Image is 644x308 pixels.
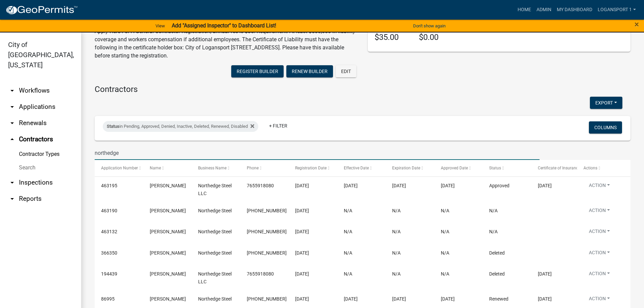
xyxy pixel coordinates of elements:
i: arrow_drop_down [8,103,16,111]
span: N/A [441,229,449,234]
span: 463190 [101,208,117,213]
span: Name [150,166,161,170]
span: Deleted [489,250,505,256]
span: 01/20/2025 [295,250,309,256]
i: arrow_drop_up [8,135,16,143]
button: Action [583,182,615,192]
span: N/A [392,208,401,213]
span: Phone [247,166,259,170]
span: N/A [344,271,352,277]
button: Renew Builder [286,65,333,77]
span: 08/14/2025 [344,183,358,188]
span: N/A [392,271,401,277]
span: Northedge Steel [198,208,232,213]
span: 7655918080 [247,271,274,277]
button: Action [583,249,615,259]
span: N/A [344,208,352,213]
datatable-header-cell: Name [143,160,192,176]
a: View [153,20,168,31]
span: 01/15/2026 [538,183,552,188]
a: Logansport 1 [595,3,639,16]
span: Mitchell Cooper [150,183,186,188]
i: arrow_drop_down [8,119,16,127]
span: Northedge Steel [198,229,232,234]
span: N/A [441,271,449,277]
datatable-header-cell: Approved Date [434,160,483,176]
span: Certificate of Insurance Expiration [538,166,600,170]
h4: $35.00 [375,32,409,42]
button: Export [590,97,622,109]
span: Deleted [489,271,505,277]
span: Mitchell Cooper [150,208,186,213]
span: 86995 [101,296,115,302]
span: N/A [392,250,401,256]
span: 12/31/2023 [392,296,406,302]
span: Effective Date [344,166,369,170]
datatable-header-cell: Actions [577,160,626,176]
span: 01/13/2023 [295,296,309,302]
i: arrow_drop_down [8,179,16,187]
span: 08/13/2025 [295,183,309,188]
span: Status [489,166,501,170]
span: 7655918080 [247,183,274,188]
i: arrow_drop_down [8,87,16,95]
span: Mitchell Cooper [150,271,186,277]
span: 765-591-8080 [247,250,287,256]
span: × [635,20,639,29]
span: 765-591-8080 [247,208,287,213]
button: Action [583,295,615,305]
span: Actions [583,166,597,170]
datatable-header-cell: Status [483,160,531,176]
a: Admin [534,3,554,16]
div: in Pending, Approved, Denied, Inactive, Deleted, Renewed, Disabled [103,121,258,132]
button: Edit [336,65,356,77]
button: Action [583,228,615,238]
span: 11/22/2023 [295,271,309,277]
span: Renewed [489,296,508,302]
button: Action [583,207,615,217]
span: Registration Date [295,166,327,170]
span: 01/15/2026 [392,183,406,188]
span: Mitchell Cooper [150,250,186,256]
span: 765-591-8080 [247,229,287,234]
a: Home [515,3,534,16]
datatable-header-cell: Registration Date [289,160,337,176]
span: Northedge Steel [198,296,232,302]
span: Business Name [198,166,226,170]
datatable-header-cell: Phone [240,160,289,176]
span: Application Number [101,166,138,170]
span: N/A [489,229,498,234]
span: Approved [489,183,509,188]
h4: $0.00 [419,32,445,42]
span: 01/15/2024 [538,296,552,302]
p: Apply Here For A General Contractor Registration, annual fee is $35. Requirement: At least $500,0... [95,27,358,60]
span: Status [107,124,119,129]
span: 08/14/2025 [441,183,455,188]
button: Register Builder [231,65,284,77]
span: 08/13/2025 [295,229,309,234]
span: 463132 [101,229,117,234]
span: Mitchell Cooper [150,229,186,234]
datatable-header-cell: Expiration Date [386,160,434,176]
span: Expiration Date [392,166,420,170]
datatable-header-cell: Application Number [95,160,143,176]
span: Northedge Steel LLC [198,271,232,284]
span: N/A [489,208,498,213]
span: 765-591-8080 [247,296,287,302]
span: 08/13/2025 [295,208,309,213]
i: arrow_drop_down [8,195,16,203]
span: Approved Date [441,166,468,170]
span: 194439 [101,271,117,277]
button: Action [583,270,615,280]
datatable-header-cell: Business Name [192,160,240,176]
span: Northedge Steel LLC [198,183,232,196]
span: N/A [344,250,352,256]
span: 463195 [101,183,117,188]
span: 01/15/2024 [538,271,552,277]
datatable-header-cell: Effective Date [337,160,386,176]
span: 01/13/2023 [441,296,455,302]
span: Northedge Steel [198,250,232,256]
span: N/A [392,229,401,234]
span: N/A [344,229,352,234]
a: + Filter [264,120,293,132]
